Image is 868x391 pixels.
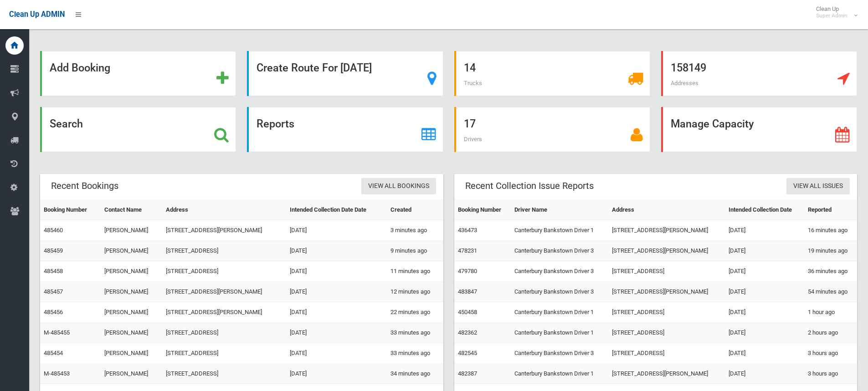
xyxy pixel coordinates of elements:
td: [DATE] [286,323,387,343]
td: 16 minutes ago [804,220,857,241]
td: [STREET_ADDRESS] [608,261,724,282]
td: 9 minutes ago [387,241,443,261]
td: [DATE] [725,302,804,323]
strong: Create Route For [DATE] [257,61,372,74]
td: [PERSON_NAME] [101,261,162,282]
td: 2 hours ago [804,323,857,343]
td: 11 minutes ago [387,261,443,282]
a: View All Issues [786,178,850,195]
a: View All Bookings [361,178,436,195]
a: 450458 [458,309,477,315]
td: 33 minutes ago [387,343,443,364]
a: 485458 [44,268,63,274]
td: [STREET_ADDRESS][PERSON_NAME] [162,220,286,241]
th: Booking Number [40,200,101,220]
a: Manage Capacity [661,107,857,152]
td: [DATE] [286,220,387,241]
td: [PERSON_NAME] [101,302,162,323]
td: [STREET_ADDRESS][PERSON_NAME] [608,241,724,261]
td: [STREET_ADDRESS] [162,241,286,261]
a: 483847 [458,288,477,295]
a: 485456 [44,309,63,315]
td: [STREET_ADDRESS] [162,364,286,384]
strong: Add Booking [50,61,110,74]
td: [PERSON_NAME] [101,343,162,364]
td: [DATE] [725,364,804,384]
td: [PERSON_NAME] [101,364,162,384]
span: Addresses [671,80,699,86]
td: [DATE] [286,364,387,384]
td: [DATE] [725,282,804,302]
td: [PERSON_NAME] [101,282,162,302]
td: [PERSON_NAME] [101,323,162,343]
td: 34 minutes ago [387,364,443,384]
a: 436473 [458,227,477,234]
td: 36 minutes ago [804,261,857,282]
td: [STREET_ADDRESS] [608,323,724,343]
span: Clean Up ADMIN [9,10,65,19]
strong: 17 [464,117,476,130]
td: [DATE] [725,343,804,364]
a: 158149 Addresses [661,51,857,96]
td: [STREET_ADDRESS] [608,343,724,364]
strong: Search [50,117,83,130]
td: [DATE] [286,261,387,282]
td: Canterbury Bankstown Driver 1 [511,323,608,343]
td: [STREET_ADDRESS][PERSON_NAME] [162,302,286,323]
td: Canterbury Bankstown Driver 3 [511,282,608,302]
th: Address [608,200,724,220]
td: Canterbury Bankstown Driver 3 [511,343,608,364]
strong: 158149 [671,61,706,74]
a: 482545 [458,350,477,356]
td: 19 minutes ago [804,241,857,261]
td: [DATE] [725,261,804,282]
a: 479780 [458,268,477,274]
td: [PERSON_NAME] [101,241,162,261]
a: 14 Trucks [454,51,650,96]
th: Reported [804,200,857,220]
td: 54 minutes ago [804,282,857,302]
a: 482362 [458,329,477,336]
th: Driver Name [511,200,608,220]
a: Search [40,107,236,152]
span: Drivers [464,136,482,142]
td: Canterbury Bankstown Driver 1 [511,302,608,323]
td: 33 minutes ago [387,323,443,343]
a: Create Route For [DATE] [247,51,443,96]
a: 17 Drivers [454,107,650,152]
td: 1 hour ago [804,302,857,323]
a: 482387 [458,370,477,377]
th: Address [162,200,286,220]
td: [STREET_ADDRESS] [162,323,286,343]
td: Canterbury Bankstown Driver 1 [511,220,608,241]
td: [STREET_ADDRESS][PERSON_NAME] [608,220,724,241]
td: [STREET_ADDRESS] [162,343,286,364]
td: [STREET_ADDRESS] [608,302,724,323]
a: 485454 [44,350,63,356]
a: 485457 [44,288,63,295]
td: [DATE] [286,282,387,302]
th: Booking Number [454,200,511,220]
strong: 14 [464,61,476,74]
td: 3 hours ago [804,364,857,384]
td: 3 minutes ago [387,220,443,241]
td: [STREET_ADDRESS][PERSON_NAME] [162,282,286,302]
a: Add Booking [40,51,236,96]
header: Recent Bookings [40,177,129,195]
a: Reports [247,107,443,152]
td: [DATE] [725,241,804,261]
td: Canterbury Bankstown Driver 3 [511,241,608,261]
a: 485460 [44,227,63,234]
th: Created [387,200,443,220]
a: 485459 [44,247,63,254]
th: Contact Name [101,200,162,220]
th: Intended Collection Date [725,200,804,220]
span: Trucks [464,80,482,86]
th: Intended Collection Date Date [286,200,387,220]
a: M-485453 [44,370,70,377]
strong: Manage Capacity [671,117,754,130]
td: 22 minutes ago [387,302,443,323]
td: [DATE] [286,343,387,364]
td: [DATE] [286,241,387,261]
td: Canterbury Bankstown Driver 1 [511,364,608,384]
